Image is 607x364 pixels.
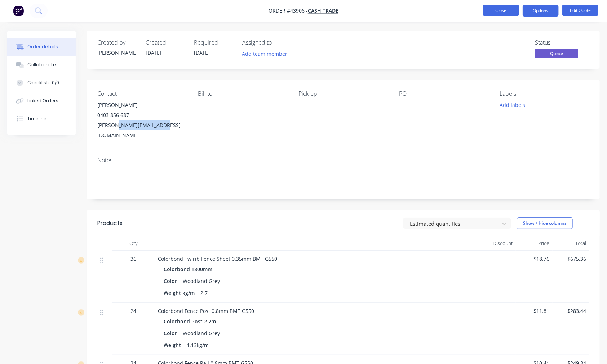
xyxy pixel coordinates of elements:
span: Order #43906 - [269,8,308,14]
span: 24 [130,307,136,315]
button: Add team member [238,49,291,59]
span: Quote [535,49,578,58]
span: $18.76 [519,255,549,262]
div: Colorbond 1800mm [164,264,215,274]
button: Add team member [242,49,291,59]
a: Cash Trade [308,8,338,14]
span: 36 [130,255,136,262]
div: Pick up [298,90,387,97]
div: 2.7 [198,288,211,298]
div: Contact [97,90,186,97]
div: [PERSON_NAME] [97,49,137,57]
div: Collaborate [27,62,56,68]
div: Woodland Grey [180,328,223,338]
div: Price [516,236,552,251]
span: Colorbond Fence Post 0.8mm BMT G550 [158,307,254,314]
button: Close [483,5,519,16]
div: Qty [112,236,155,251]
div: Total [553,236,589,251]
div: 0403 856 687 [97,110,186,120]
div: Products [97,219,123,228]
div: [PERSON_NAME] [97,100,186,110]
div: Assigned to [242,39,314,46]
div: Created by [97,39,137,46]
div: Order details [27,44,58,50]
button: Linked Orders [7,92,76,110]
div: Notes [97,157,589,164]
div: 1.13kg/m [184,340,212,350]
div: Bill to [198,90,287,97]
button: Add labels [496,100,529,110]
div: [PERSON_NAME][EMAIL_ADDRESS][DOMAIN_NAME] [97,120,186,140]
button: Collaborate [7,56,76,74]
img: Factory [13,5,24,16]
div: Discount [479,236,516,251]
div: [PERSON_NAME]0403 856 687[PERSON_NAME][EMAIL_ADDRESS][DOMAIN_NAME] [97,100,186,140]
span: [DATE] [194,49,210,56]
span: $11.81 [519,307,549,315]
div: Color [164,276,180,286]
button: Edit Quote [562,5,598,16]
div: Timeline [27,116,46,122]
div: Created [146,39,185,46]
span: [DATE] [146,49,161,56]
div: Status [535,39,589,46]
div: Weight kg/m [164,288,198,298]
div: Colorbond Post 2.7m [164,316,219,327]
button: Order details [7,38,76,56]
button: Checklists 0/0 [7,74,76,92]
div: PO [399,90,488,97]
span: $283.44 [555,307,586,315]
span: Colorbond Twirib Fence Sheet 0.35mm BMT G550 [158,255,277,262]
span: $675.36 [555,255,586,262]
div: Required [194,39,234,46]
div: Labels [500,90,589,97]
div: Checklists 0/0 [27,80,59,86]
div: Linked Orders [27,98,58,104]
button: Show / Hide columns [517,217,573,229]
div: Woodland Grey [180,276,223,286]
div: Weight [164,340,184,350]
button: Timeline [7,110,76,128]
div: Color [164,328,180,338]
button: Options [523,5,559,17]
